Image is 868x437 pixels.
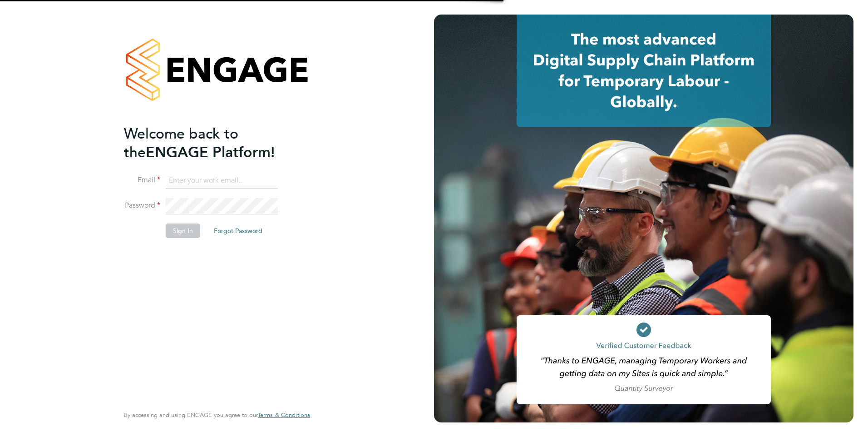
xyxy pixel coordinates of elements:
input: Enter your work email... [166,173,278,189]
a: Terms & Conditions [258,412,310,419]
span: Terms & Conditions [258,411,310,419]
label: Email [124,175,160,185]
h2: ENGAGE Platform! [124,124,301,162]
button: Sign In [166,223,200,238]
button: Forgot Password [207,223,270,238]
label: Password [124,201,160,210]
span: By accessing and using ENGAGE you agree to our [124,411,310,419]
span: Welcome back to the [124,125,238,161]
